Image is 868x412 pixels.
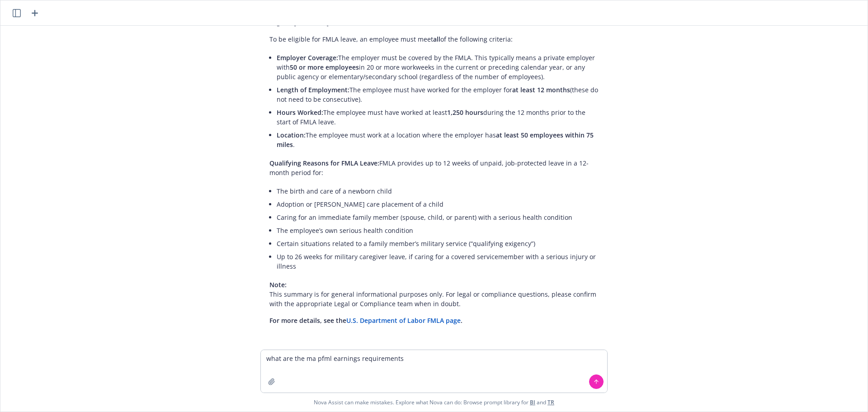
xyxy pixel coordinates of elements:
span: Note: [269,280,287,289]
a: TR [547,398,554,406]
li: The employer must be covered by the FMLA. This typically means a private employer with in 20 or m... [277,51,599,83]
span: For more details, see the . [269,316,462,325]
span: 1,250 hours [447,108,483,117]
span: Location: [277,131,306,139]
li: Certain situations related to a family member’s military service (“qualifying exigency”) [277,237,599,250]
span: Nova Assist can make mistakes. Explore what Nova can do: Browse prompt library for and [4,393,864,412]
span: Hours Worked: [277,108,323,117]
span: all [433,35,440,43]
a: BI [530,398,535,406]
p: This summary is for general informational purposes only. For legal or compliance questions, pleas... [269,280,599,308]
p: FMLA provides up to 12 weeks of unpaid, job-protected leave in a 12-month period for: [269,158,599,177]
span: Length of Employment: [277,85,349,94]
li: Up to 26 weeks for military caregiver leave, if caring for a covered servicemember with a serious... [277,250,599,273]
li: The employee’s own serious health condition [277,224,599,237]
li: Adoption or [PERSON_NAME] care placement of a child [277,198,599,211]
textarea: what are the ma pfml earnings requirement [261,350,607,393]
li: Caring for an immediate family member (spouse, child, or parent) with a serious health condition [277,211,599,224]
span: Qualifying Reasons for FMLA Leave: [269,159,379,167]
li: The birth and care of a newborn child [277,185,599,198]
p: To be eligible for FMLA leave, an employee must meet of the following criteria: [269,34,599,44]
li: The employee must have worked for the employer for (these do not need to be consecutive). [277,83,599,106]
li: The employee must have worked at least during the 12 months prior to the start of FMLA leave. [277,106,599,128]
span: at least 12 months [512,85,570,94]
li: The employee must work at a location where the employer has . [277,128,599,151]
span: 50 or more employees [290,63,359,71]
a: U.S. Department of Labor FMLA page [346,316,461,325]
span: Employer Coverage: [277,53,338,62]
